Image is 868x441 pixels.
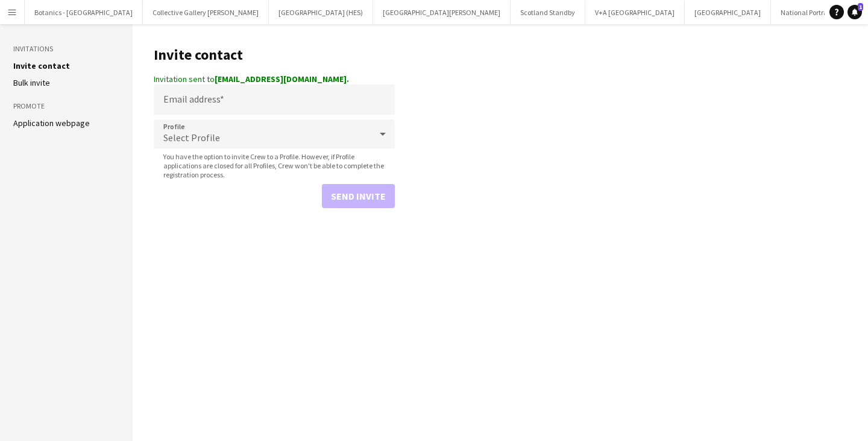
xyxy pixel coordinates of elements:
[154,74,395,84] div: Invitation sent to
[269,1,373,24] button: [GEOGRAPHIC_DATA] (HES)
[143,1,269,24] button: Collective Gallery [PERSON_NAME]
[163,132,220,144] span: Select Profile
[13,101,119,112] h3: Promote
[511,1,585,24] button: Scotland Standby
[215,74,349,84] strong: [EMAIL_ADDRESS][DOMAIN_NAME].
[685,1,771,24] button: [GEOGRAPHIC_DATA]
[848,5,862,19] a: 1
[373,1,511,24] button: [GEOGRAPHIC_DATA][PERSON_NAME]
[154,152,395,179] span: You have the option to invite Crew to a Profile. However, if Profile applications are closed for ...
[25,1,143,24] button: Botanics - [GEOGRAPHIC_DATA]
[13,118,90,128] a: Application webpage
[13,43,119,54] h3: Invitations
[13,77,50,88] a: Bulk invite
[585,1,685,24] button: V+A [GEOGRAPHIC_DATA]
[154,46,395,64] h1: Invite contact
[858,3,863,11] span: 1
[13,60,70,71] a: Invite contact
